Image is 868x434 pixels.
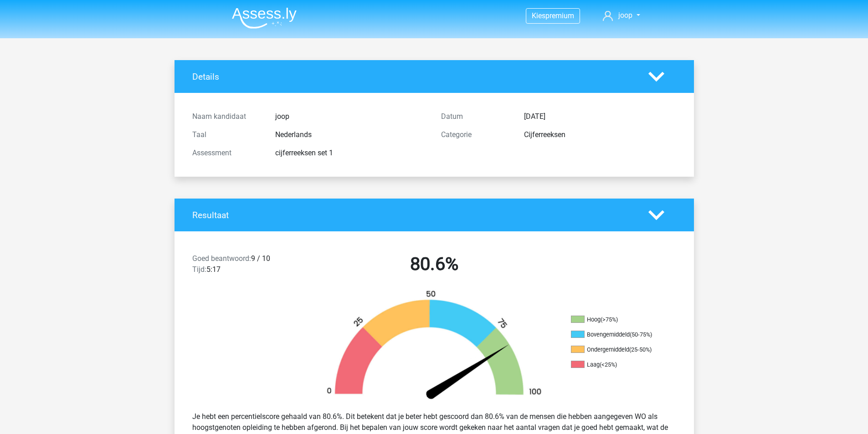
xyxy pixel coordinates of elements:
[185,253,310,279] div: 9 / 10 5:17
[192,210,635,220] h4: Resultaat
[192,254,251,263] span: Goed beantwoord:
[618,11,632,20] span: joop
[232,7,297,29] img: Assessly
[311,290,557,404] img: 81.faf665cb8af7.png
[629,346,652,353] div: (25-50%)
[185,148,268,158] div: Assessment
[600,361,617,368] div: (<25%)
[192,71,635,82] h4: Details
[185,111,268,122] div: Naam kandidaat
[268,129,434,140] div: Nederlands
[517,129,683,140] div: Cijferreeksen
[601,316,618,323] div: (>75%)
[545,11,574,20] span: premium
[268,148,434,158] div: cijferreeksen set 1
[517,111,683,122] div: [DATE]
[571,331,662,339] li: Bovengemiddeld
[571,316,662,324] li: Hoog
[268,111,434,122] div: joop
[532,11,545,20] span: Kies
[317,253,552,275] h2: 80.6%
[185,129,268,140] div: Taal
[571,361,662,369] li: Laag
[526,10,580,22] a: Kiespremium
[630,331,652,338] div: (50-75%)
[599,10,643,21] a: joop
[434,129,517,140] div: Categorie
[571,346,662,354] li: Ondergemiddeld
[192,265,206,274] span: Tijd:
[434,111,517,122] div: Datum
